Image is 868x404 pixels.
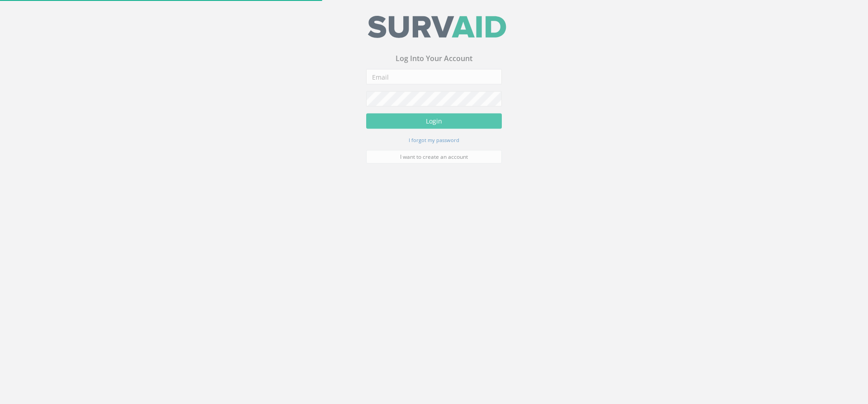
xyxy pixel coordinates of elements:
small: I forgot my password [409,139,459,146]
h3: Log Into Your Account [366,57,502,65]
button: Login [366,116,502,131]
a: I want to create an account [366,152,502,166]
input: Email [366,71,502,87]
a: I forgot my password [409,138,459,146]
